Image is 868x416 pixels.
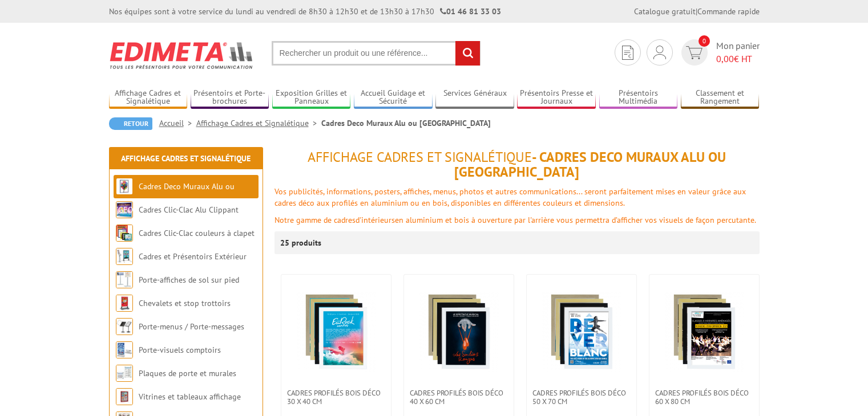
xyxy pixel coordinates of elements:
img: Cadres Profilés Bois Déco 60 x 80 cm [664,292,744,372]
span: € HT [716,52,760,66]
input: Rechercher un produit ou une référence... [272,41,481,66]
a: Porte-menus / Porte-messages [139,321,244,332]
a: Catalogue gratuit [634,6,696,17]
font: d'intérieurs [356,215,395,225]
a: Accueil Guidage et Sécurité [354,88,433,107]
img: Cadres Profilés Bois Déco 50 x 70 cm [542,292,621,372]
li: Cadres Deco Muraux Alu ou [GEOGRAPHIC_DATA] [321,117,491,129]
span: Affichage Cadres et Signalétique [308,148,532,166]
a: Cadres Profilés Bois Déco 50 x 70 cm [527,389,636,406]
font: Notre gamme de cadres [274,215,356,225]
span: 0,00 [716,53,734,64]
a: Cadres Deco Muraux Alu ou [GEOGRAPHIC_DATA] [116,181,235,215]
a: Cadres Clic-Clac Alu Clippant [139,205,239,215]
img: Porte-affiches de sol sur pied [116,271,133,288]
span: Cadres Profilés Bois Déco 60 x 80 cm [655,389,753,406]
img: Cadres Profilés Bois Déco 30 x 40 cm [296,292,376,372]
strong: 01 46 81 33 03 [440,6,501,17]
h1: - Cadres Deco Muraux Alu ou [GEOGRAPHIC_DATA] [274,150,760,180]
a: Porte-affiches de sol sur pied [139,275,239,285]
img: devis rapide [653,46,666,59]
font: Vos publicités, informations, posters, affiches, menus, photos et autres communications... seront... [274,186,746,208]
input: rechercher [455,41,480,66]
p: 25 produits [280,231,323,254]
a: Classement et Rangement [681,88,760,107]
img: Edimeta [109,34,255,76]
img: Porte-menus / Porte-messages [116,318,133,335]
span: Cadres Profilés Bois Déco 40 x 60 cm [410,389,508,406]
a: Services Généraux [435,88,514,107]
a: Chevalets et stop trottoirs [139,298,231,308]
a: Cadres Profilés Bois Déco 60 x 80 cm [649,389,759,406]
a: Exposition Grilles et Panneaux [272,88,351,107]
a: Retour [109,117,152,130]
font: en aluminium et bois à ouverture par l'arrière vous permettra d’afficher vos visuels de façon per... [395,215,756,225]
a: Affichage Cadres et Signalétique [109,88,188,107]
a: Cadres Profilés Bois Déco 30 x 40 cm [281,389,391,406]
img: Cadres Profilés Bois Déco 40 x 60 cm [419,292,499,372]
img: devis rapide [686,46,703,59]
a: Présentoirs et Porte-brochures [191,88,269,107]
div: Nos équipes sont à votre service du lundi au vendredi de 8h30 à 12h30 et de 13h30 à 17h30 [109,6,501,17]
a: Affichage Cadres et Signalétique [196,118,321,128]
a: Commande rapide [697,6,760,17]
span: Cadres Profilés Bois Déco 30 x 40 cm [287,389,385,406]
span: Mon panier [716,39,760,66]
span: 0 [699,35,710,47]
a: Cadres et Présentoirs Extérieur [139,251,247,262]
img: Chevalets et stop trottoirs [116,295,133,312]
a: Affichage Cadres et Signalétique [121,153,251,164]
a: Cadres Clic-Clac couleurs à clapet [139,228,255,238]
a: devis rapide 0 Mon panier 0,00€ HT [679,39,760,66]
img: Cadres Deco Muraux Alu ou Bois [116,178,133,195]
a: Présentoirs Presse et Journaux [517,88,596,107]
a: Accueil [159,118,196,128]
span: Cadres Profilés Bois Déco 50 x 70 cm [532,389,631,406]
img: Cadres et Présentoirs Extérieur [116,248,133,265]
img: Cadres Clic-Clac couleurs à clapet [116,225,133,242]
div: | [634,6,760,17]
img: devis rapide [622,46,633,60]
a: Présentoirs Multimédia [599,88,678,107]
a: Cadres Profilés Bois Déco 40 x 60 cm [404,389,514,406]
